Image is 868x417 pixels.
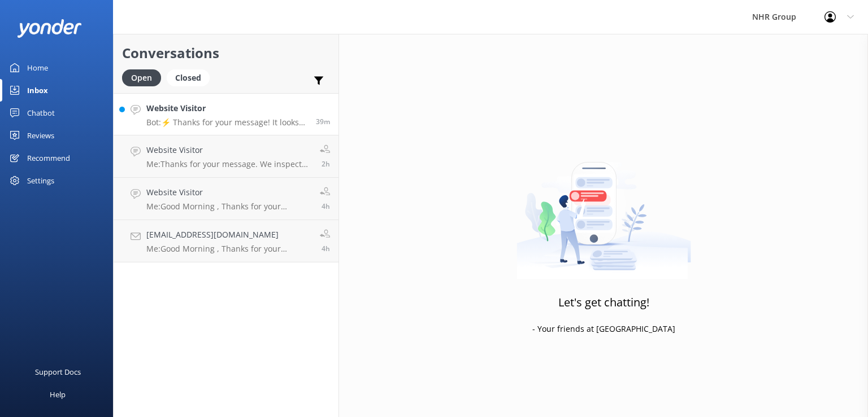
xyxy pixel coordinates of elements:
a: [EMAIL_ADDRESS][DOMAIN_NAME]Me:Good Morning , Thanks for your message. would you mind providing y... [114,220,338,262]
p: Me: Good Morning , Thanks for your message. would you mind providing you contact number we will g... [146,244,311,254]
div: Closed [167,69,210,86]
img: yonder-white-logo.png [17,19,82,38]
div: Support Docs [35,361,81,383]
h4: Website Visitor [146,186,311,199]
span: Sep 04 2025 09:35am (UTC +12:00) Pacific/Auckland [322,159,330,169]
div: Chatbot [27,102,55,124]
p: Bot: ⚡ Thanks for your message! It looks like this one might be best handled by our team directly... [146,117,307,128]
span: Sep 04 2025 07:22am (UTC +12:00) Pacific/Auckland [322,244,330,253]
h4: Website Visitor [146,144,311,156]
h3: Let's get chatting! [558,293,649,311]
p: Me: Good Morning , Thanks for your message. May i ask where do you want to collect the van from ?... [146,201,311,212]
p: - Your friends at [GEOGRAPHIC_DATA] [532,323,675,335]
a: Closed [167,71,215,84]
a: Website VisitorBot:⚡ Thanks for your message! It looks like this one might be best handled by our... [114,93,338,135]
p: Me: Thanks for your message. We inspect the vehicle on return and if the fuel is full and there i... [146,159,311,169]
a: Website VisitorMe:Good Morning , Thanks for your message. May i ask where do you want to collect ... [114,178,338,220]
a: Open [122,71,167,84]
div: Open [122,69,161,86]
div: Home [27,56,48,79]
div: Recommend [27,147,70,169]
div: Settings [27,169,54,192]
div: Inbox [27,79,48,102]
img: artwork of a man stealing a conversation from at giant smartphone [517,138,691,279]
a: Website VisitorMe:Thanks for your message. We inspect the vehicle on return and if the fuel is fu... [114,135,338,178]
div: Help [50,383,66,406]
span: Sep 04 2025 07:23am (UTC +12:00) Pacific/Auckland [322,201,330,211]
span: Sep 04 2025 11:05am (UTC +12:00) Pacific/Auckland [316,117,330,126]
h4: Website Visitor [146,102,307,115]
h2: Conversations [122,42,330,64]
h4: [EMAIL_ADDRESS][DOMAIN_NAME] [146,229,311,241]
div: Reviews [27,124,54,147]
